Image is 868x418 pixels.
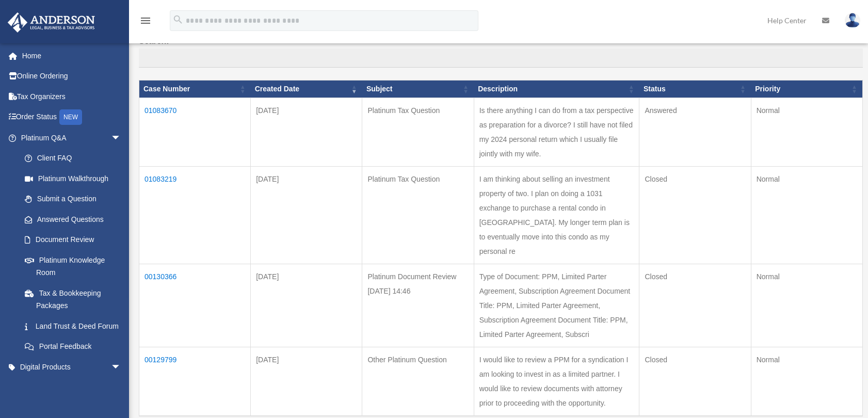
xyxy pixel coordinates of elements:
a: Platinum Knowledge Room [14,250,132,283]
td: [DATE] [251,167,362,264]
a: Online Ordering [7,66,137,87]
a: menu [139,18,152,27]
a: Submit a Question [14,189,132,210]
th: Priority: activate to sort column ascending [751,81,862,98]
a: Portal Feedback [14,336,132,357]
th: Created Date: activate to sort column ascending [251,81,362,98]
td: [DATE] [251,264,362,347]
a: Tax Organizers [7,86,137,107]
td: I am thinking about selling an investment property of two. I plan on doing a 1031 exchange to pur... [474,167,639,264]
td: [DATE] [251,98,362,167]
td: 00130366 [139,264,251,347]
i: search [172,14,184,25]
a: My Entitiesarrow_drop_down [7,377,137,398]
td: Closed [639,264,751,347]
td: 00129799 [139,347,251,416]
a: Platinum Q&Aarrow_drop_down [7,127,132,148]
div: NEW [59,109,82,125]
th: Case Number: activate to sort column ascending [139,81,251,98]
i: menu [139,14,152,27]
a: Document Review [14,230,132,250]
th: Description: activate to sort column ascending [474,81,639,98]
td: Platinum Tax Question [362,98,474,167]
th: Status: activate to sort column ascending [639,81,751,98]
a: Client FAQ [14,148,132,169]
td: Platinum Document Review [DATE] 14:46 [362,264,474,347]
a: Home [7,45,137,66]
td: Type of Document: PPM, Limited Parter Agreement, Subscription Agreement Document Title: PPM, Limi... [474,264,639,347]
td: 01083219 [139,167,251,264]
td: Is there anything I can do from a tax perspective as preparation for a divorce? I still have not ... [474,98,639,167]
a: Answered Questions [14,209,126,230]
span: arrow_drop_down [111,377,132,398]
td: Normal [751,167,862,264]
td: Normal [751,347,862,416]
td: Normal [751,98,862,167]
td: Closed [639,347,751,416]
td: Answered [639,98,751,167]
td: I would like to review a PPM for a syndication I am looking to invest in as a limited partner. I ... [474,347,639,416]
label: Search: [139,34,863,68]
td: Platinum Tax Question [362,167,474,264]
td: Closed [639,167,751,264]
td: 01083670 [139,98,251,167]
a: Tax & Bookkeeping Packages [14,283,132,316]
a: Order StatusNEW [7,107,137,128]
td: Normal [751,264,862,347]
span: arrow_drop_down [111,357,132,378]
span: arrow_drop_down [111,127,132,149]
td: [DATE] [251,347,362,416]
a: Platinum Walkthrough [14,168,132,189]
a: Land Trust & Deed Forum [14,316,132,336]
th: Subject: activate to sort column ascending [362,81,474,98]
input: Search: [139,49,863,68]
img: User Pic [845,13,860,28]
td: Other Platinum Question [362,347,474,416]
a: Digital Productsarrow_drop_down [7,357,137,377]
img: Anderson Advisors Platinum Portal [5,12,98,33]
